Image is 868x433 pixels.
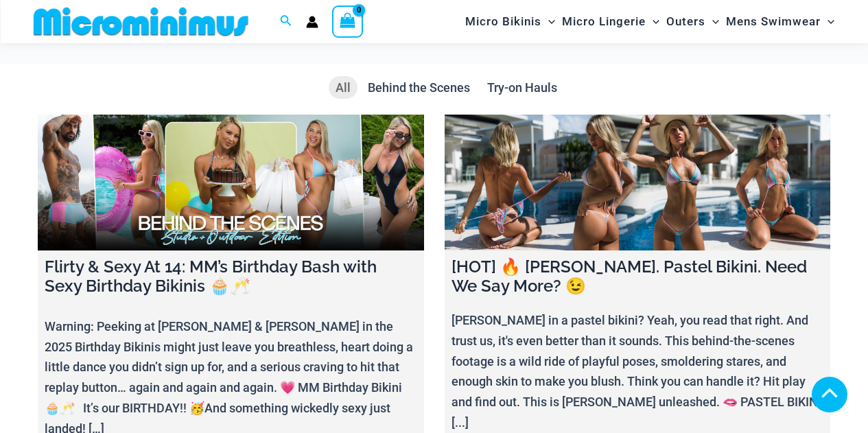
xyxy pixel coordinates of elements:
[445,115,831,250] a: [HOT] 🔥 Olivia. Pastel Bikini. Need We Say More? 😉
[45,257,417,297] h4: Flirty & Sexy At 14: MM’s Birthday Bash with Sexy Birthday Bikinis 🧁🥂
[460,2,841,41] nav: Site Navigation
[38,115,424,250] a: Flirty & Sexy At 14: MM’s Birthday Bash with Sexy Birthday Bikinis 🧁🥂
[451,310,824,432] p: [PERSON_NAME] in a pastel bikini? Yeah, you read that right. And trust us, it's even better than ...
[332,5,364,37] a: View Shopping Cart, empty
[28,6,254,37] img: MM SHOP LOGO FLAT
[723,4,838,39] a: Mens SwimwearMenu ToggleMenu Toggle
[562,4,646,39] span: Micro Lingerie
[705,4,719,39] span: Menu Toggle
[821,4,834,39] span: Menu Toggle
[559,4,663,39] a: Micro LingerieMenu ToggleMenu Toggle
[541,4,555,39] span: Menu Toggle
[666,4,705,39] span: Outers
[646,4,659,39] span: Menu Toggle
[306,16,318,28] a: Account icon link
[462,4,559,39] a: Micro BikinisMenu ToggleMenu Toggle
[487,80,557,95] span: Try-on Hauls
[663,4,723,39] a: OutersMenu ToggleMenu Toggle
[451,257,824,297] h4: [HOT] 🔥 [PERSON_NAME]. Pastel Bikini. Need We Say More? 😉
[726,4,821,39] span: Mens Swimwear
[465,4,541,39] span: Micro Bikinis
[368,80,470,95] span: Behind the Scenes
[336,80,351,95] span: All
[280,13,292,30] a: Search icon link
